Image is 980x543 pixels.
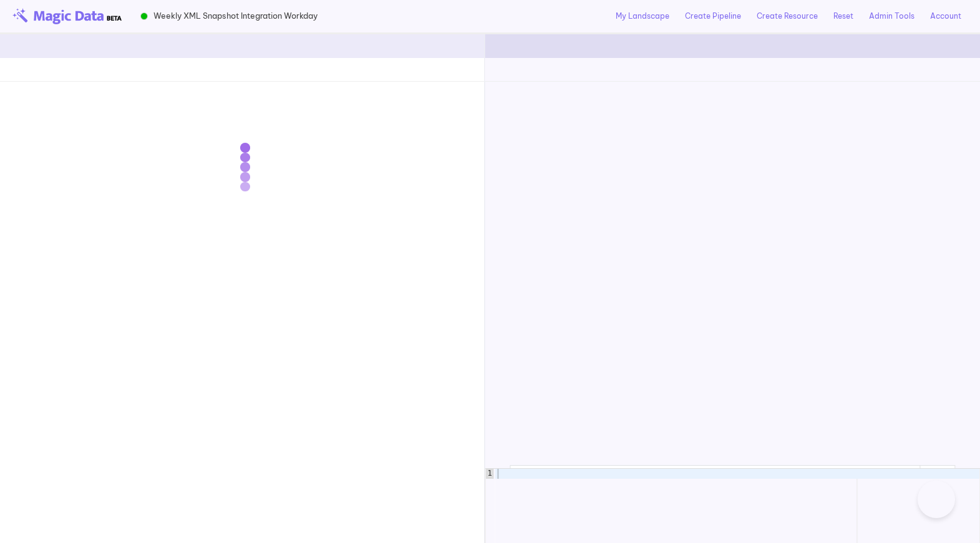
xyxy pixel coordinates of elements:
a: Account [930,11,961,22]
a: My Landscape [616,11,669,22]
a: Reset [833,11,853,22]
span: Weekly XML Snapshot Integration Workday [153,10,318,22]
iframe: Toggle Customer Support [918,481,955,518]
img: beta-logo.png [12,8,122,24]
a: Create Resource [757,11,818,22]
a: Create Pipeline [685,11,741,22]
div: 1 [485,469,493,479]
a: Admin Tools [869,11,915,22]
